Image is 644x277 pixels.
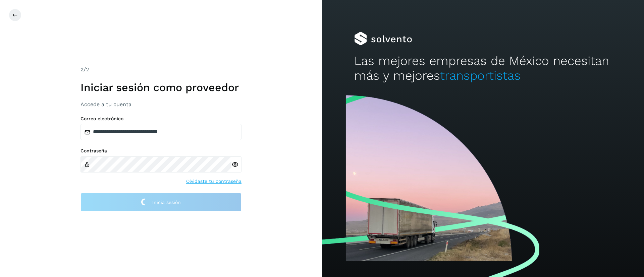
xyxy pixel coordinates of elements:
[152,200,181,205] span: Inicia sesión
[440,68,521,83] span: transportistas
[186,178,241,185] a: Olvidaste tu contraseña
[80,101,241,108] h3: Accede a tu cuenta
[80,148,241,154] label: Contraseña
[80,116,241,122] label: Correo electrónico
[80,66,241,74] div: /2
[80,66,84,73] span: 2
[354,54,612,83] h2: Las mejores empresas de México necesitan más y mejores
[80,81,241,94] h1: Iniciar sesión como proveedor
[80,193,241,211] button: Inicia sesión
